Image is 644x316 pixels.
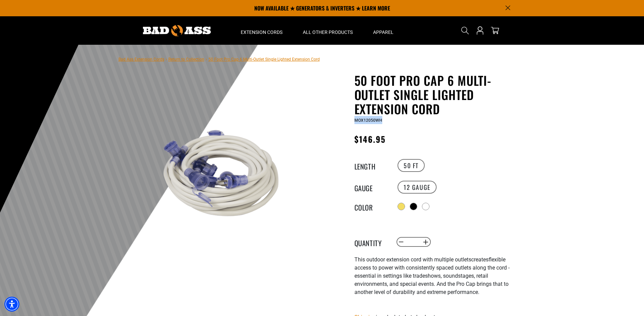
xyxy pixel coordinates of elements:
summary: All Other Products [293,16,363,45]
label: Quantity [354,238,388,246]
summary: Search [460,25,471,36]
a: Bad Ass Extension Cords [118,57,164,62]
span: $146.95 [354,133,386,145]
legend: Length [354,161,388,170]
span: MOX12050WH [354,118,382,123]
h1: 50 Foot Pro Cap 6 Multi-Outlet Single Lighted Extension Cord [354,73,521,116]
span: creates [471,256,489,263]
legend: Gauge [354,183,388,192]
span: › [166,57,167,62]
label: 50 FT [398,159,425,172]
img: Bad Ass Extension Cords [143,25,211,36]
summary: Apparel [363,16,404,45]
div: Accessibility Menu [4,297,19,312]
span: Extension Cords [241,29,282,35]
summary: Extension Cords [231,16,293,45]
label: 12 GAUGE [398,181,437,194]
span: 50 Foot Pro Cap 6 Multi-Outlet Single Lighted Extension Cord [208,57,320,62]
a: Open this option [475,16,485,45]
legend: Color [354,202,388,211]
span: This outdoor extension cord with multiple outlets [354,256,471,263]
span: › [206,57,207,62]
a: cart [490,26,500,35]
a: Return to Collection [168,57,204,62]
nav: breadcrumbs [118,55,320,63]
span: All Other Products [303,29,353,35]
p: flexible access to power with consistently spaced outlets along the cord - essential in settings ... [354,256,521,296]
span: Apparel [373,29,393,35]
